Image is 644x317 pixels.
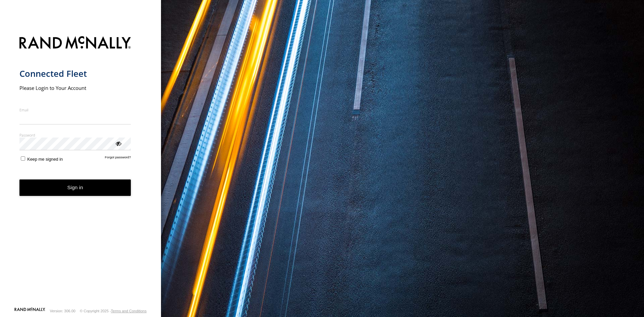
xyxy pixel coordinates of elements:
h1: Connected Fleet [19,68,131,79]
label: Password [19,133,131,138]
span: Keep me signed in [27,157,63,162]
a: Visit our Website [14,308,45,314]
a: Forgot password? [105,155,131,162]
button: Sign in [19,179,131,196]
a: Terms and Conditions [111,309,147,313]
div: © Copyright 2025 - [80,309,147,313]
form: main [19,32,142,307]
div: Version: 306.00 [50,309,75,313]
h2: Please Login to Your Account [19,85,131,91]
input: Keep me signed in [21,156,25,161]
div: ViewPassword [115,140,121,147]
label: Email [19,107,131,112]
img: Rand McNally [19,35,131,52]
